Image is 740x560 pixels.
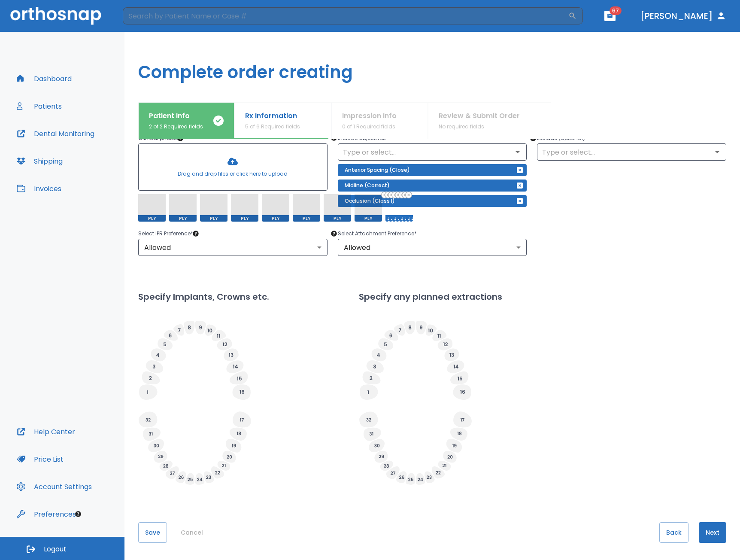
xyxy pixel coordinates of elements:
[403,215,406,222] span: JPEG
[12,123,100,144] button: Dental Monitoring
[12,68,77,89] button: Dashboard
[512,146,524,158] button: Open
[409,215,413,222] span: JPEG
[44,545,67,554] span: Logout
[12,151,68,171] button: Shipping
[338,239,527,256] div: Allowed
[396,215,399,222] span: JPEG
[345,165,410,175] p: Anterior Spacing (Close)
[340,146,525,158] input: Type or select...
[385,215,389,222] span: JPEG
[345,180,390,191] p: Midline (Correct)
[245,111,300,121] p: Rx Information
[176,134,184,142] div: Tooltip anchor
[149,111,203,121] p: Patient Info
[138,290,269,303] h2: Specify Implants, Crowns etc.
[10,7,101,24] img: Orthosnap
[138,522,167,543] button: Save
[637,8,730,24] button: [PERSON_NAME]
[12,449,69,469] button: Price List
[406,215,409,222] span: JPEG
[149,123,203,131] p: 2 of 2 Required fields
[138,239,328,256] div: Allowed
[529,134,537,142] div: Tooltip anchor
[359,290,502,303] h2: Specify any planned extractions
[12,476,97,497] button: Account Settings
[399,215,403,222] span: JPEG
[392,215,396,222] span: JPEG
[124,32,740,102] h1: Complete order creating
[12,504,81,524] button: Preferences
[12,421,80,442] button: Help Center
[610,6,622,15] span: 67
[123,7,568,24] input: Search by Patient Name or Case #
[330,230,338,237] div: Tooltip anchor
[12,96,67,116] button: Patients
[192,230,200,237] div: Tooltip anchor
[540,146,724,158] input: Type or select...
[74,510,82,518] div: Tooltip anchor
[177,522,206,543] button: Cancel
[245,123,300,131] p: 5 of 6 Required fields
[659,522,688,543] button: Back
[338,228,527,239] p: Select Attachment Preference *
[711,146,723,158] button: Open
[138,228,328,239] p: Select IPR Preference *
[12,178,67,199] button: Invoices
[699,522,726,543] button: Next
[389,215,392,222] span: JPEG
